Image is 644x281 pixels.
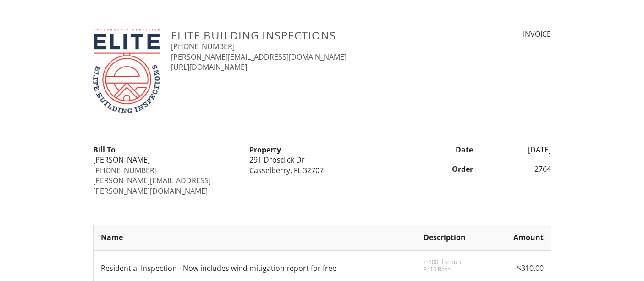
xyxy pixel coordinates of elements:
a: [URL][DOMAIN_NAME] [171,62,247,72]
a: [PHONE_NUMBER] [171,41,235,51]
div: Casselberry, FL 32707 [249,165,395,175]
div: 291 Drosdick Dr [249,155,395,165]
div: [DATE] [479,145,557,155]
strong: Bill To [93,145,116,155]
div: [PERSON_NAME] [93,155,238,165]
th: Description [416,225,490,250]
a: [PERSON_NAME][EMAIL_ADDRESS][DOMAIN_NAME] [171,52,347,62]
div: -$100 discount [424,258,482,265]
p: $410 Base [424,265,482,273]
img: Newlogo.jpg [93,29,160,113]
strong: Property [249,145,281,155]
div: Date [400,145,479,155]
div: INVOICE [445,29,551,39]
div: Order [400,164,479,174]
div: 2764 [479,164,557,174]
th: Amount [490,225,551,250]
h3: Elite Building Inspections [171,29,434,41]
a: [PHONE_NUMBER] [93,165,157,175]
a: [PERSON_NAME][EMAIL_ADDRESS][PERSON_NAME][DOMAIN_NAME] [93,175,211,196]
th: Name [93,225,416,250]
